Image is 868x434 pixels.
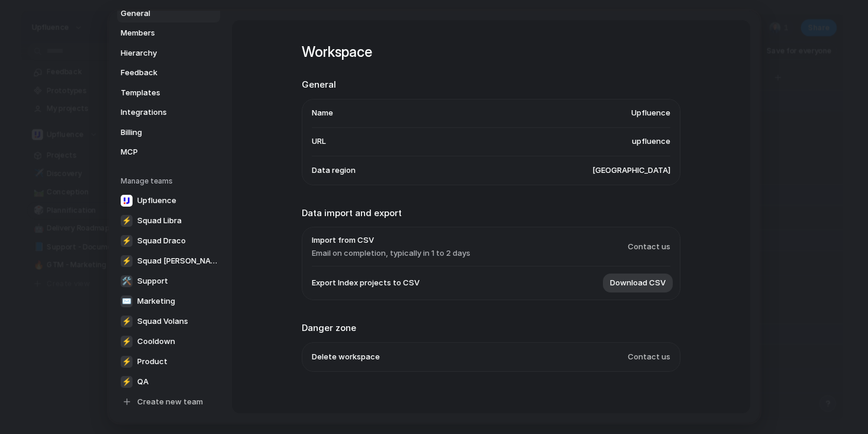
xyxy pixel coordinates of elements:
[632,136,670,148] span: upfluence
[117,393,224,412] a: Create new team
[117,272,224,291] a: 🛠️Support
[610,278,666,290] span: Download CSV
[121,176,220,187] h5: Manage teams
[117,44,220,63] a: Hierarchy
[628,351,670,363] span: Contact us
[117,252,224,271] a: ⚡Squad [PERSON_NAME]
[117,292,224,311] a: ✉️Marketing
[121,255,133,267] div: ⚡
[121,275,133,287] div: 🛠️
[121,146,196,158] span: MCP
[137,396,203,408] span: Create new team
[302,207,680,220] h2: Data import and export
[117,103,220,122] a: Integrations
[117,332,224,351] a: ⚡Cooldown
[137,376,149,388] span: QA
[117,211,224,230] a: ⚡Squad Libra
[117,63,220,82] a: Feedback
[312,136,326,148] span: URL
[117,24,220,43] a: Members
[302,41,680,63] h1: Workspace
[117,312,224,331] a: ⚡Squad Volans
[312,351,380,363] span: Delete workspace
[117,83,220,102] a: Templates
[137,215,182,227] span: Squad Libra
[312,234,470,246] span: Import from CSV
[121,107,196,118] span: Integrations
[117,352,224,371] a: ⚡Product
[121,336,133,348] div: ⚡
[121,376,133,388] div: ⚡
[137,356,167,368] span: Product
[121,215,133,227] div: ⚡
[137,336,175,348] span: Cooldown
[121,67,196,79] span: Feedback
[302,78,680,92] h2: General
[121,316,133,327] div: ⚡
[312,108,333,120] span: Name
[137,275,168,287] span: Support
[592,165,670,176] span: [GEOGRAPHIC_DATA]
[121,356,133,368] div: ⚡
[117,372,224,391] a: ⚡QA
[137,295,175,307] span: Marketing
[137,255,220,267] span: Squad [PERSON_NAME]
[137,235,186,247] span: Squad Draco
[312,165,356,176] span: Data region
[117,143,220,162] a: MCP
[121,295,133,307] div: ✉️
[117,123,220,142] a: Billing
[117,4,220,23] a: General
[631,108,670,120] span: Upfluence
[628,241,670,253] span: Contact us
[121,8,196,20] span: General
[121,235,133,247] div: ⚡
[121,127,196,139] span: Billing
[312,278,420,290] span: Export Index projects to CSV
[312,247,470,259] span: Email on completion, typically in 1 to 2 days
[117,191,224,210] a: Upfluence
[121,47,196,59] span: Hierarchy
[121,27,196,39] span: Members
[302,322,680,335] h2: Danger zone
[137,195,176,207] span: Upfluence
[121,87,196,99] span: Templates
[117,232,224,250] a: ⚡Squad Draco
[137,316,188,327] span: Squad Volans
[603,274,673,292] button: Download CSV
